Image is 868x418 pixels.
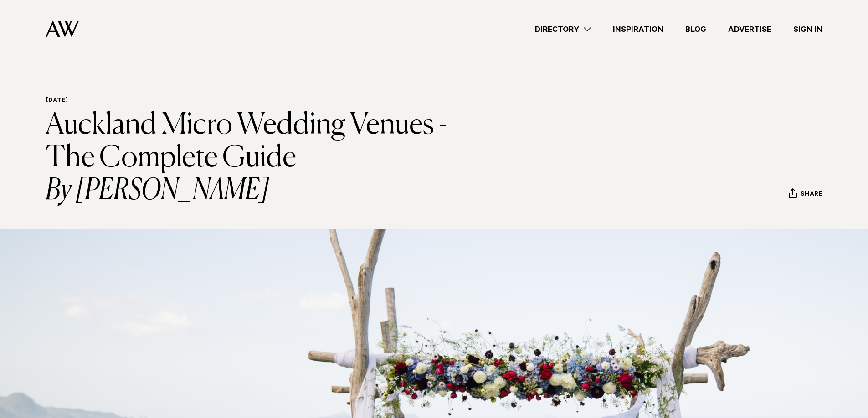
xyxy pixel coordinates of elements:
img: Auckland Weddings Logo [46,20,79,37]
i: By [PERSON_NAME] [46,175,467,207]
a: Directory [524,23,602,35]
h1: Auckland Micro Wedding Venues - The Complete Guide [46,109,467,207]
a: Advertise [717,23,782,35]
a: Inspiration [602,23,674,35]
span: Share [801,191,822,199]
h6: [DATE] [46,97,467,106]
a: Blog [674,23,717,35]
button: Share [788,188,822,201]
a: Sign In [782,23,833,35]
